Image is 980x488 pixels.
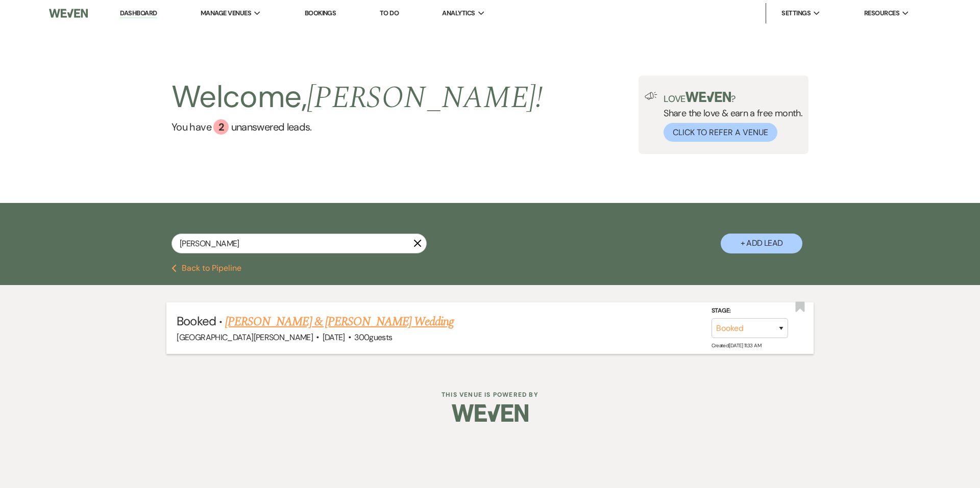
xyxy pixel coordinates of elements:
a: [PERSON_NAME] & [PERSON_NAME] Wedding [225,313,454,331]
span: [GEOGRAPHIC_DATA][PERSON_NAME] [177,332,313,343]
span: Analytics [442,8,475,18]
button: Click to Refer a Venue [664,123,777,142]
img: loud-speaker-illustration.svg [645,92,657,100]
div: 2 [213,119,229,135]
button: Back to Pipeline [171,264,241,272]
a: To Do [380,9,399,17]
span: Booked [177,313,215,329]
img: Weven Logo [49,3,88,24]
span: Manage Venues [201,8,251,18]
a: You have 2 unanswered leads. [171,119,543,135]
a: Bookings [305,9,336,17]
span: [DATE] [323,332,345,343]
input: Search by name, event date, email address or phone number [171,234,427,253]
div: Share the love & earn a free month. [657,92,802,142]
span: Created: [DATE] 11:33 AM [712,342,761,349]
span: 300 guests [354,332,392,343]
span: [PERSON_NAME] ! [307,74,543,121]
a: Dashboard [120,9,157,18]
span: Resources [864,8,899,18]
h2: Welcome, [171,75,543,119]
img: Weven Logo [452,395,528,431]
label: Stage: [712,305,788,316]
button: + Add Lead [721,234,802,253]
img: weven-logo-green.svg [685,92,731,102]
p: Love ? [664,92,802,104]
span: Settings [781,8,811,18]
